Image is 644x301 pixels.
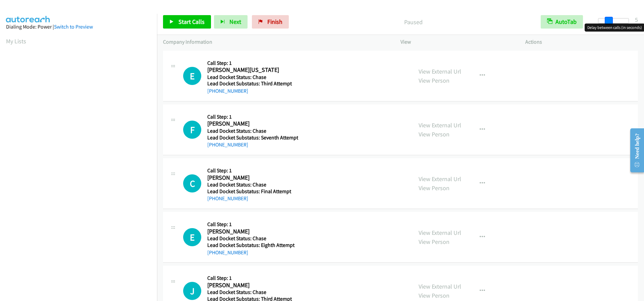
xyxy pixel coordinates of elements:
p: View [400,38,513,46]
a: View External Url [419,121,461,129]
a: View Person [419,77,449,84]
iframe: Resource Center [625,124,644,177]
a: Start Calls [163,15,211,29]
a: Switch to Preview [54,24,93,30]
h5: Lead Docket Status: Chase [207,181,297,188]
a: View External Url [419,175,461,183]
h1: C [183,174,201,192]
a: View External Url [419,229,461,236]
span: Next [229,18,241,26]
h5: Lead Docket Substatus: Eighth Attempt [207,242,297,249]
a: View Person [419,130,449,138]
div: The call is yet to be attempted [183,174,201,192]
h5: Lead Docket Substatus: Seventh Attempt [207,134,298,141]
a: [PHONE_NUMBER] [207,141,248,148]
h5: Call Step: 1 [207,221,297,228]
h5: Call Step: 1 [207,275,297,282]
h5: Call Step: 1 [207,60,297,67]
h2: [PERSON_NAME][US_STATE] [207,66,297,74]
button: Next [214,15,248,29]
h1: E [183,228,201,246]
div: The call is yet to be attempted [183,67,201,85]
a: View Person [419,292,449,299]
h5: Lead Docket Substatus: Third Attempt [207,80,297,87]
h5: Lead Docket Substatus: Final Attempt [207,188,297,195]
h1: J [183,282,201,300]
a: [PHONE_NUMBER] [207,195,248,202]
div: 5 [635,15,638,24]
a: My Lists [6,37,26,45]
span: Finish [267,18,282,26]
div: The call is yet to be attempted [183,228,201,246]
h5: Lead Docket Status: Chase [207,235,297,242]
h2: [PERSON_NAME] [207,282,297,289]
a: View Person [419,238,449,246]
h5: Call Step: 1 [207,114,298,120]
span: Start Calls [178,18,205,26]
a: View External Url [419,283,461,290]
a: View Person [419,184,449,192]
h5: Lead Docket Status: Chase [207,289,297,296]
p: Paused [298,17,529,27]
h5: Lead Docket Status: Chase [207,74,297,81]
h5: Lead Docket Status: Chase [207,128,298,134]
div: Dialing Mode: Power | [6,23,151,31]
h2: [PERSON_NAME] [207,174,297,182]
a: Finish [252,15,289,29]
h1: E [183,67,201,85]
a: [PHONE_NUMBER] [207,249,248,256]
button: AutoTab [541,15,583,29]
h2: [PERSON_NAME] [207,228,297,235]
a: [PHONE_NUMBER] [207,88,248,94]
h5: Call Step: 1 [207,167,297,174]
p: Actions [525,38,638,46]
p: Company Information [163,38,388,46]
div: The call is yet to be attempted [183,121,201,139]
a: View External Url [419,68,461,75]
h1: F [183,121,201,139]
div: The call is yet to be attempted [183,282,201,300]
h2: [PERSON_NAME] [207,120,297,128]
